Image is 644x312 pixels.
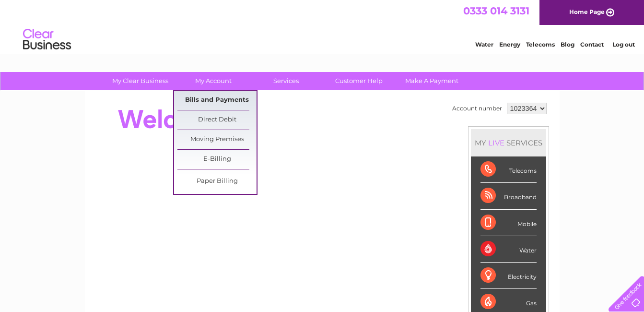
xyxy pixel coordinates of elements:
[480,236,537,263] div: Water
[96,5,549,47] div: Clear Business is a trading name of Verastar Limited (registered in [GEOGRAPHIC_DATA] No. 3667643...
[392,72,471,90] a: Make A Payment
[480,210,537,236] div: Mobile
[463,5,529,17] a: 0333 014 3131
[174,72,253,90] a: My Account
[499,41,520,48] a: Energy
[177,91,257,110] a: Bills and Payments
[480,183,537,209] div: Broadband
[580,41,604,48] a: Contact
[319,72,398,90] a: Customer Help
[450,100,504,117] td: Account number
[177,150,257,169] a: E-Billing
[23,25,71,54] img: logo.png
[486,138,506,147] div: LIVE
[177,172,257,191] a: Paper Billing
[480,263,537,289] div: Electricity
[475,41,493,48] a: Water
[480,156,537,183] div: Telecoms
[101,72,180,90] a: My Clear Business
[612,41,635,48] a: Log out
[177,130,257,149] a: Moving Premises
[561,41,574,48] a: Blog
[471,129,546,156] div: MY SERVICES
[177,110,257,130] a: Direct Debit
[526,41,555,48] a: Telecoms
[246,72,326,90] a: Services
